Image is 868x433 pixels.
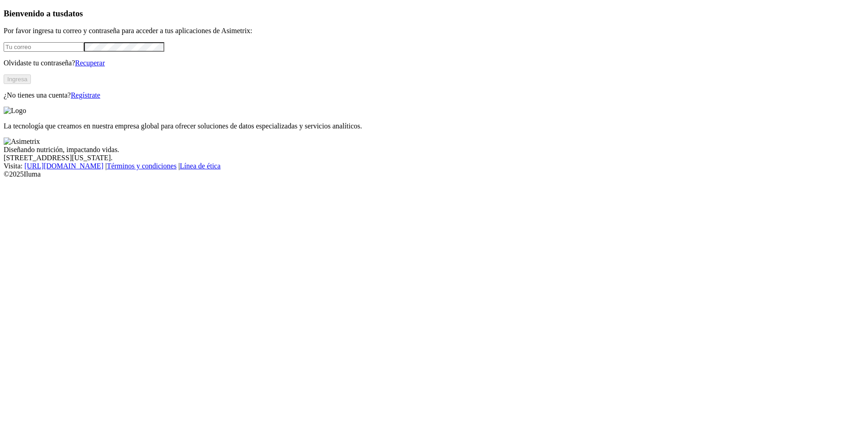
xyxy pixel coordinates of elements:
[4,138,40,146] img: Asimetrix
[107,162,177,170] a: Términos y condiciones
[4,154,864,162] div: [STREET_ADDRESS][US_STATE].
[4,170,864,178] div: © 2025 Iluma
[4,27,864,35] p: Por favor ingresa tu correo y contraseña para acceder a tus aplicaciones de Asimetrix:
[180,162,221,170] a: Línea de ética
[4,107,26,115] img: Logo
[75,59,105,67] a: Recuperar
[4,162,864,170] div: Visita : | |
[4,122,864,130] p: La tecnología que creamos en nuestra empresa global para ofrecer soluciones de datos especializad...
[4,74,31,84] button: Ingresa
[71,91,100,99] a: Regístrate
[4,146,864,154] div: Diseñando nutrición, impactando vidas.
[4,42,84,52] input: Tu correo
[25,162,104,170] a: [URL][DOMAIN_NAME]
[4,59,864,67] p: Olvidaste tu contraseña?
[4,9,864,19] h3: Bienvenido a tus
[64,9,83,18] span: datos
[4,91,864,99] p: ¿No tienes una cuenta?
